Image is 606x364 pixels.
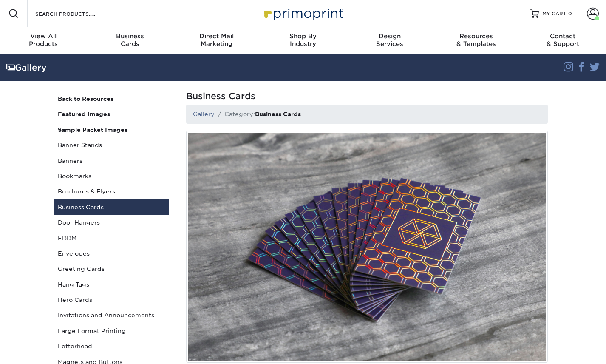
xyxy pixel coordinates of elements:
span: MY CART [542,10,566,17]
a: Door Hangers [54,215,169,230]
a: BusinessCards [87,27,173,54]
a: Hang Tags [54,277,169,292]
a: Large Format Printing [54,323,169,338]
strong: Business Cards [255,111,301,117]
iframe: Google Customer Reviews [2,338,72,361]
a: Hero Cards [54,292,169,307]
div: Marketing [173,32,260,48]
li: Category: [215,110,301,118]
a: Brochures & Flyers [54,184,169,199]
a: Contact& Support [519,27,606,54]
img: Demand attention with Holographic Business Cards [186,131,548,363]
a: EDDM [54,230,169,246]
input: SEARCH PRODUCTS..... [34,9,117,19]
a: Featured Images [54,106,169,122]
span: Direct Mail [173,32,260,40]
a: Invitations and Announcements [54,307,169,323]
a: DesignServices [346,27,433,54]
a: Direct MailMarketing [173,27,260,54]
span: Design [346,32,433,40]
a: Sample Packet Images [54,122,169,137]
span: Contact [519,32,606,40]
a: Bookmarks [54,168,169,184]
div: & Templates [433,32,520,48]
a: Business Cards [54,199,169,215]
a: Envelopes [54,246,169,261]
div: Cards [87,32,173,48]
a: Back to Resources [54,91,169,106]
a: Gallery [193,111,215,117]
span: Business [87,32,173,40]
img: Primoprint [261,4,345,23]
div: Industry [260,32,346,48]
span: 0 [568,11,572,17]
a: Banner Stands [54,137,169,153]
strong: Featured Images [58,111,110,117]
span: Resources [433,32,520,40]
a: Resources& Templates [433,27,520,54]
span: Shop By [260,32,346,40]
a: Shop ByIndustry [260,27,346,54]
h1: Business Cards [186,91,548,101]
strong: Sample Packet Images [58,126,127,133]
a: Banners [54,153,169,168]
div: Services [346,32,433,48]
a: Greeting Cards [54,261,169,276]
div: & Support [519,32,606,48]
a: Letterhead [54,338,169,354]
